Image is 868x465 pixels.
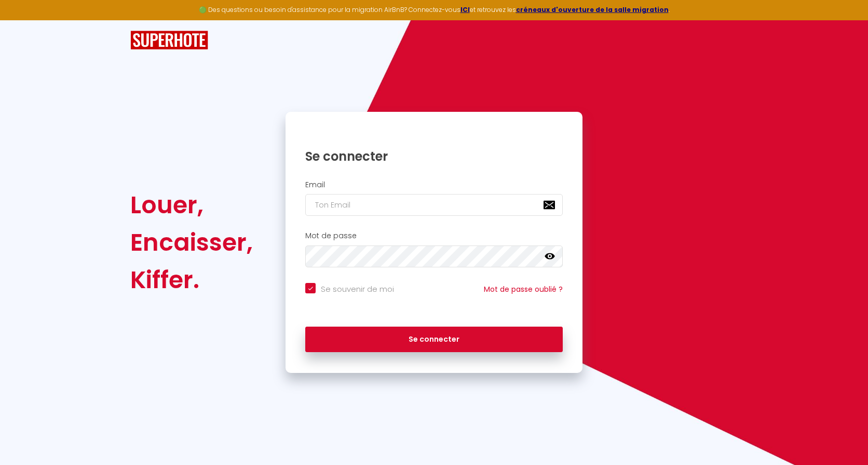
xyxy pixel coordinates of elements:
[130,186,253,224] div: Louer,
[484,284,563,294] a: Mot de passe oublié ?
[516,5,669,14] a: créneaux d'ouverture de la salle migration
[305,180,563,189] h2: Email
[305,327,563,353] button: Se connecter
[460,5,470,14] a: ICI
[305,231,563,240] h2: Mot de passe
[130,261,253,299] div: Kiffer.
[130,31,208,50] img: SuperHote logo
[305,194,563,216] input: Ton Email
[130,224,253,261] div: Encaisser,
[305,148,563,164] h1: Se connecter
